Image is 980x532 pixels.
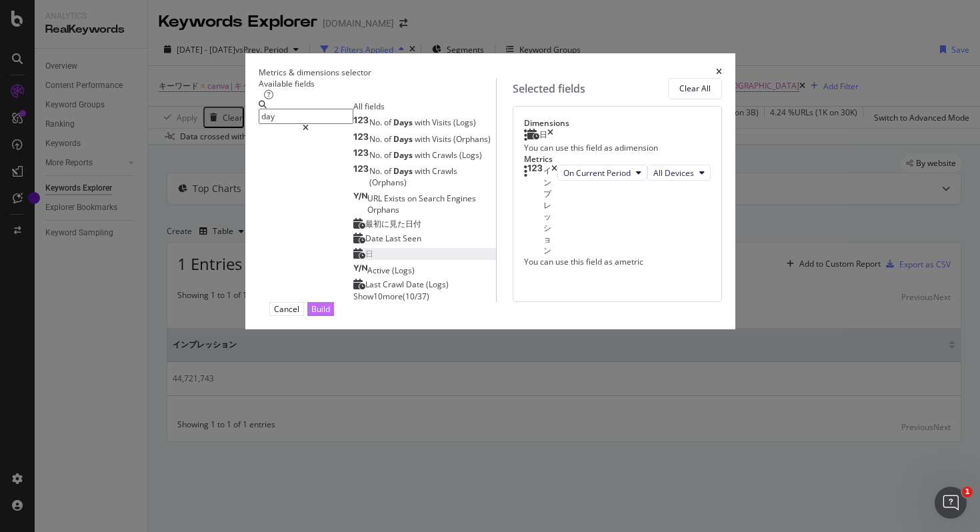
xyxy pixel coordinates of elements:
[563,167,631,179] span: On Current Period
[453,117,476,128] span: (Logs)
[259,67,371,78] div: Metrics & dimensions selector
[259,78,496,89] div: Available fields
[384,165,393,177] span: of
[367,193,384,204] span: URL
[403,291,429,302] span: ( 10 / 37 )
[679,83,711,94] div: Clear All
[557,165,647,181] button: On Current Period
[353,101,496,112] div: All fields
[245,53,735,330] div: modal
[415,165,432,177] span: with
[407,193,419,204] span: on
[432,133,453,145] span: Visits
[543,165,551,256] div: インプレッション
[367,265,392,276] span: Active
[415,117,432,128] span: with
[392,265,415,276] span: (Logs)
[393,149,415,161] span: Days
[539,129,547,142] div: 日
[962,487,973,497] span: 1
[369,149,384,161] span: No.
[274,303,299,315] div: Cancel
[647,165,711,181] button: All Devices
[426,279,449,290] span: (Logs)
[653,167,694,179] span: All Devices
[307,302,334,316] button: Build
[524,165,711,256] div: インプレッションtimesOn Current PeriodAll Devices
[668,78,722,99] button: Clear All
[524,117,711,129] div: Dimensions
[453,133,491,145] span: (Orphans)
[393,165,415,177] span: Days
[369,165,384,177] span: No.
[384,133,393,145] span: of
[935,487,967,519] iframe: Intercom live chat
[369,133,384,145] span: No.
[365,218,421,229] span: 最初に見た日付
[393,133,415,145] span: Days
[385,233,403,244] span: Last
[367,204,399,215] span: Orphans
[269,302,304,316] button: Cancel
[524,256,711,267] div: You can use this field as a metric
[259,109,353,124] input: Search by field name
[406,279,426,290] span: Date
[365,248,373,259] span: 日
[384,193,407,204] span: Exists
[384,117,393,128] span: of
[369,177,407,188] span: (Orphans)
[432,149,459,161] span: Crawls
[415,133,432,145] span: with
[524,153,711,165] div: Metrics
[524,142,711,153] div: You can use this field as a dimension
[432,117,453,128] span: Visits
[383,279,406,290] span: Crawl
[551,165,557,256] div: times
[365,279,383,290] span: Last
[716,67,722,78] div: times
[513,81,585,97] div: Selected fields
[415,149,432,161] span: with
[547,129,553,142] div: times
[447,193,476,204] span: Engines
[403,233,421,244] span: Seen
[419,193,447,204] span: Search
[524,129,711,142] div: 日times
[384,149,393,161] span: of
[432,165,457,177] span: Crawls
[311,303,330,315] div: Build
[393,117,415,128] span: Days
[459,149,482,161] span: (Logs)
[353,291,403,302] span: Show 10 more
[369,117,384,128] span: No.
[365,233,385,244] span: Date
